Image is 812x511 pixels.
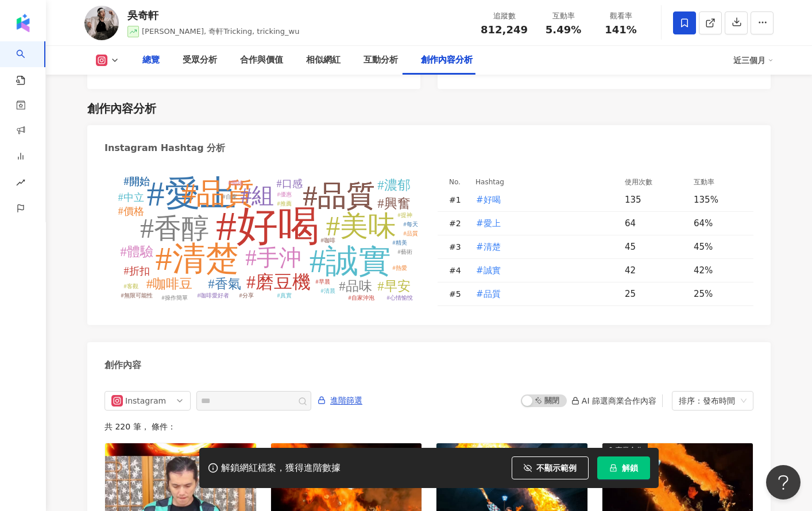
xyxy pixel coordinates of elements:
div: 42 [625,264,685,277]
div: 受眾分析 [183,53,217,67]
div: 相似網紅 [306,53,341,67]
tspan: #心情愉悅 [387,295,413,301]
div: 42% [694,264,742,277]
button: #愛上 [475,212,501,235]
button: 不顯示範例 [512,456,589,479]
tspan: #美味 [326,210,397,242]
td: 25% [685,282,753,306]
div: 135 [625,193,685,206]
tspan: #操作簡單 [162,295,188,301]
div: 創作內容分析 [87,100,156,117]
span: #誠實 [476,264,501,277]
tspan: #品質 [404,230,418,237]
tspan: #磨豆機 [246,272,311,292]
span: [PERSON_NAME], 奇軒Tricking, tricking_wu [142,27,300,36]
button: #好喝 [475,188,501,211]
button: 解鎖 [597,456,650,479]
span: 不顯示範例 [536,463,577,473]
tspan: #組 [241,183,274,208]
div: 互動率 [542,10,585,22]
span: 141% [605,24,637,36]
tspan: #手沖 [245,245,301,270]
td: #誠實 [466,259,616,282]
tspan: #體驗 [120,245,153,259]
button: 進階篩選 [317,391,363,409]
span: #清楚 [476,241,501,253]
tspan: #香氣 [208,277,241,291]
tspan: #每天 [404,221,418,227]
tspan: #興奮 [377,196,411,211]
div: 觀看率 [599,10,643,22]
th: 互動率 [685,176,753,188]
tspan: #價格 [118,206,144,217]
div: 45% [694,241,742,253]
td: #好喝 [466,188,616,212]
div: 近三個月 [733,51,774,69]
tspan: #開始 [124,176,150,187]
div: 排序：發布時間 [679,392,736,410]
tspan: #中立 [118,192,144,203]
div: 25% [694,288,742,300]
tspan: #真實 [277,292,292,299]
div: 總覽 [142,53,160,67]
tspan: #早安 [377,279,411,293]
span: #品質 [476,288,501,300]
div: 合作與價值 [240,53,283,67]
tspan: #口感 [277,178,303,189]
span: #好喝 [476,193,501,206]
td: 135% [685,188,753,212]
tspan: #品質 [303,180,375,212]
div: 64% [694,217,742,230]
button: #品質 [475,282,501,305]
div: 吳奇軒 [127,8,300,22]
span: 5.49% [546,24,581,36]
tspan: #誠實 [310,243,392,279]
th: No. [438,176,466,188]
td: 42% [685,259,753,282]
tspan: #無限可能性 [121,292,153,299]
tspan: #咖啡愛好者 [198,292,229,299]
tspan: #愛上 [147,174,236,213]
div: 135% [694,193,742,206]
tspan: #清晨 [321,288,335,294]
div: 創作內容分析 [421,53,473,67]
tspan: #咖啡豆 [146,277,193,291]
tspan: #開始 [229,180,243,186]
tspan: #分享 [239,292,254,299]
div: 解鎖網紅檔案，獲得進階數據 [221,462,341,474]
tspan: #品質 [182,177,254,210]
div: # 1 [449,193,466,206]
tspan: #自家沖泡 [349,295,374,301]
div: 商業合作 [616,444,643,456]
tspan: #咖啡 [321,237,335,243]
th: Hashtag [466,176,616,188]
td: #清楚 [466,235,616,259]
div: # 3 [449,241,466,253]
div: 64 [625,217,685,230]
div: # 5 [449,288,466,300]
tspan: #精美 [393,239,407,246]
th: 使用次數 [616,176,685,188]
div: 創作內容 [105,359,141,371]
tspan: #藝術 [398,249,412,255]
tspan: #香醇 [140,213,209,243]
td: 64% [685,212,753,235]
div: 45 [625,241,685,253]
tspan: #提神 [398,212,412,218]
td: #品質 [466,282,616,306]
a: search [16,41,39,86]
button: #誠實 [475,259,501,282]
div: AI 篩選商業合作內容 [571,396,656,405]
span: #愛上 [476,217,501,230]
tspan: #優惠 [277,191,292,198]
td: 45% [685,235,753,259]
tspan: #濃郁 [377,178,411,192]
tspan: #折扣 [124,265,150,277]
span: 解鎖 [622,463,638,473]
tspan: #客觀 [124,283,138,289]
div: # 4 [449,264,466,277]
tspan: #好喝 [216,203,319,249]
tspan: #自家 [223,193,237,200]
div: 互動分析 [364,53,398,67]
img: logo icon [14,14,32,32]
